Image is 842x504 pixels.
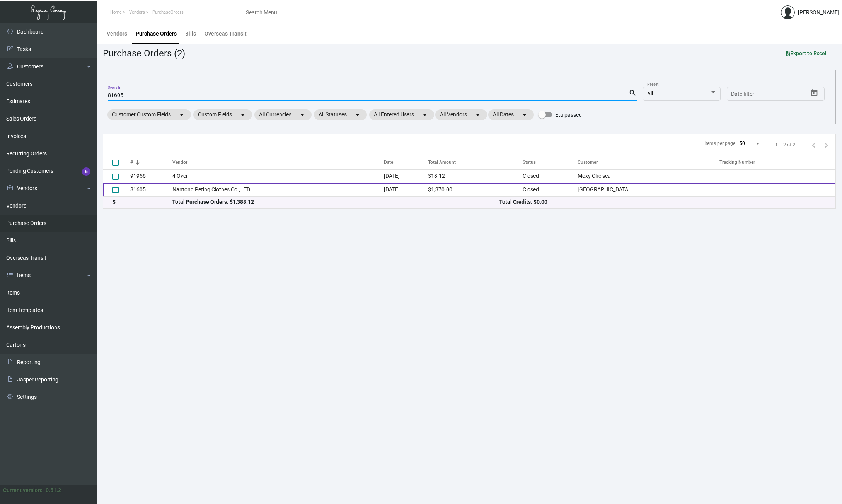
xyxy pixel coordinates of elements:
td: [DATE] [384,183,428,196]
mat-chip: Customer Custom Fields [107,109,191,120]
span: PurchaseOrders [152,10,184,15]
mat-icon: search [629,89,637,98]
td: 81605 [130,183,172,196]
div: Date [384,159,428,166]
td: $18.12 [428,169,523,183]
div: Current version: [3,486,43,494]
div: Overseas Transit [205,30,247,38]
input: End date [762,91,799,97]
mat-chip: All Statuses [314,109,367,120]
div: Vendor [172,159,384,166]
mat-chip: All Vendors [435,109,487,120]
td: [DATE] [384,169,428,183]
div: Total Purchase Orders: $1,388.12 [172,198,499,206]
div: Items per page: [704,140,736,147]
div: Date [384,159,393,166]
div: Status [523,159,536,166]
td: Closed [523,169,578,183]
button: Next page [820,139,832,151]
div: 0.51.2 [46,486,61,494]
div: Total Amount [428,159,523,166]
td: [GEOGRAPHIC_DATA] [578,183,720,196]
mat-icon: arrow_drop_down [298,110,307,119]
td: Nantong Peting Clothes Co., LTD [172,183,384,196]
mat-icon: arrow_drop_down [353,110,362,119]
span: Export to Excel [786,50,827,56]
div: Customer [578,159,720,166]
div: [PERSON_NAME] [798,9,839,17]
span: Eta passed [555,110,582,119]
div: Purchase Orders [136,30,177,38]
div: Vendor [172,159,187,166]
div: # [130,159,172,166]
div: Total Credits: $0.00 [499,198,826,206]
mat-icon: arrow_drop_down [177,110,186,119]
img: admin@bootstrapmaster.com [781,5,795,19]
div: Purchase Orders (2) [103,46,185,60]
mat-chip: All Dates [488,109,534,120]
span: 50 [740,141,745,146]
div: Tracking Number [719,159,835,166]
div: Total Amount [428,159,456,166]
mat-chip: Custom Fields [193,109,252,120]
td: 91956 [130,169,172,183]
mat-select: Items per page: [740,141,761,146]
div: Status [523,159,578,166]
mat-icon: arrow_drop_down [520,110,529,119]
div: 1 – 2 of 2 [775,141,795,148]
td: Closed [523,183,578,196]
div: $ [112,198,172,206]
div: Customer [578,159,598,166]
input: Start date [731,91,755,97]
mat-chip: All Entered Users [369,109,434,120]
div: Bills [185,30,196,38]
button: Previous page [808,139,820,151]
div: Tracking Number [719,159,755,166]
mat-chip: All Currencies [254,109,312,120]
td: $1,370.00 [428,183,523,196]
td: Moxy Chelsea [578,169,720,183]
button: Export to Excel [780,46,833,60]
div: # [130,159,133,166]
span: Vendors [129,10,145,15]
div: Vendors [107,30,127,38]
button: Open calendar [808,87,821,99]
mat-icon: arrow_drop_down [238,110,247,119]
td: 4 Over [172,169,384,183]
span: All [647,90,653,97]
mat-icon: arrow_drop_down [473,110,482,119]
mat-icon: arrow_drop_down [420,110,430,119]
span: Home [110,10,122,15]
